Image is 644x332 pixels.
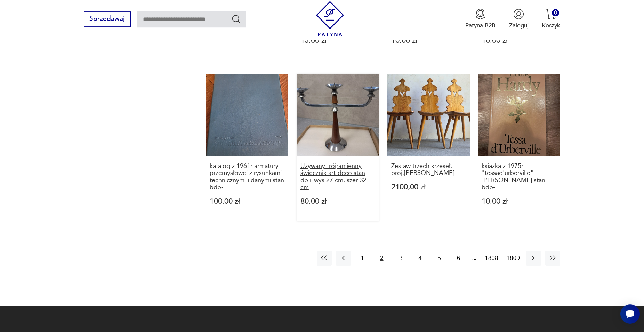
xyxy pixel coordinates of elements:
[300,198,375,205] p: 80,00 zł
[391,163,466,177] h3: Zestaw trzech krzeseł, proj.[PERSON_NAME]
[355,251,370,266] button: 1
[210,198,284,205] p: 100,00 zł
[297,74,379,221] a: Używany trójramienny świecznik art-deco stan db+ wys 27 cm, szer 32 cmUżywany trójramienny świecz...
[210,163,284,191] h3: katalog z 1961r armatury przemysłowej z rysunkami technicznymi i danymi stan bdb-
[451,251,466,266] button: 6
[482,163,556,191] h3: książka z 1975r "tessad'urberville" [PERSON_NAME] stan bdb-
[84,11,131,27] button: Sprzedawaj
[505,251,522,266] button: 1809
[483,251,500,266] button: 1808
[231,14,241,24] button: Szukaj
[475,9,486,19] img: Ikona medalu
[482,198,556,205] p: 10,00 zł
[393,251,408,266] button: 3
[391,37,466,44] p: 10,00 zł
[313,1,348,36] img: Patyna - sklep z meblami i dekoracjami vintage
[542,22,560,30] p: Koszyk
[513,9,524,19] img: Ikonka użytkownika
[391,184,466,191] p: 2100,00 zł
[620,304,640,324] iframe: Smartsupp widget button
[509,9,529,30] button: Zaloguj
[432,251,447,266] button: 5
[465,9,496,30] a: Ikona medaluPatyna B2B
[374,251,389,266] button: 2
[478,74,561,221] a: książka z 1975r "tessad'urberville" T Hardy stan bdb-książka z 1975r "tessad'urberville" [PERSON_...
[387,74,470,221] a: Zestaw trzech krzeseł, proj.Józef KulonZestaw trzech krzeseł, proj.[PERSON_NAME]2100,00 zł
[482,37,556,44] p: 10,00 zł
[413,251,428,266] button: 4
[206,74,288,221] a: katalog z 1961r armatury przemysłowej z rysunkami technicznymi i danymi stan bdb-katalog z 1961r ...
[84,17,131,22] a: Sprzedawaj
[465,22,496,30] p: Patyna B2B
[300,163,375,191] h3: Używany trójramienny świecznik art-deco stan db+ wys 27 cm, szer 32 cm
[465,9,496,30] button: Patyna B2B
[509,22,529,30] p: Zaloguj
[542,9,560,30] button: 0Koszyk
[552,9,559,16] div: 0
[300,37,375,44] p: 15,00 zł
[546,9,556,19] img: Ikona koszyka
